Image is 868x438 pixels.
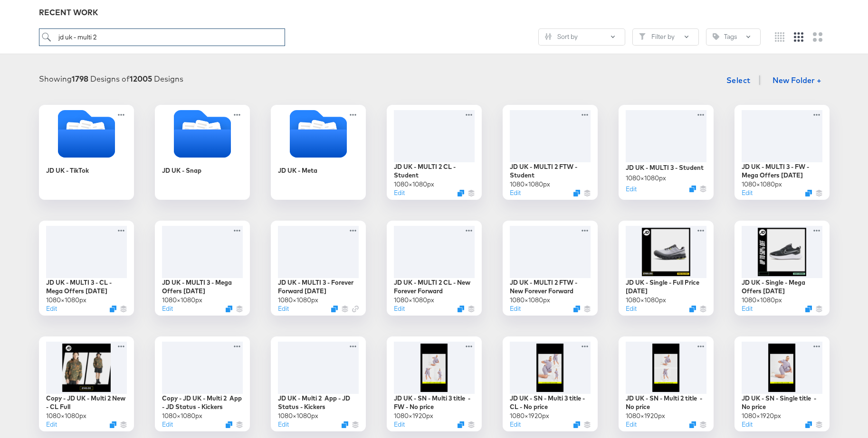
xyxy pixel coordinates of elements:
div: JD UK - Single - Full Price [DATE] [626,278,706,296]
svg: Duplicate [458,421,464,428]
button: Edit [626,304,637,313]
button: Select [723,71,754,90]
svg: Duplicate [342,421,348,428]
svg: Duplicate [331,306,338,312]
button: New Folder + [764,72,830,90]
div: JD UK - SN - Single title - No price1080×1920pxEditDuplicate [734,336,830,431]
div: 1080 × 1080 px [278,296,318,305]
div: 1080 × 1080 px [510,180,550,189]
button: Edit [510,188,521,197]
svg: Duplicate [110,421,116,428]
button: Edit [162,420,173,429]
button: Edit [46,420,57,429]
div: 1080 × 1920 px [510,411,549,420]
svg: Duplicate [573,421,580,428]
button: Edit [742,420,753,429]
div: 1080 × 1080 px [46,296,86,305]
div: JD UK - SN - Single title - No price [742,394,822,411]
div: JD UK - MULTI 2 FTW - New Forever Forward [510,278,591,296]
div: 1080 × 1080 px [162,296,202,305]
div: Copy - JD UK - Multi 2 New - CL Full [46,394,127,411]
button: Duplicate [573,306,580,312]
div: JD UK - MULTI 3 - CL - Mega Offers [DATE] [46,278,127,296]
div: RECENT WORK [39,7,830,18]
button: SlidersSort by [538,28,625,46]
div: JD UK - TikTok [39,105,134,200]
button: FilterFilter by [632,28,699,46]
div: JD UK - MULTI 3 - FW - Mega Offers [DATE] [742,162,822,180]
div: 1080 × 1080 px [626,296,666,305]
div: JD UK - MULTI 2 FTW - Student1080×1080pxEditDuplicate [503,105,598,200]
svg: Duplicate [458,306,464,312]
div: 1080 × 1080 px [742,180,782,189]
button: TagTags [706,28,761,46]
button: Edit [394,304,405,313]
svg: Duplicate [689,186,696,192]
span: Select [726,74,751,87]
div: JD UK - MULTI 2 FTW - Student [510,162,591,180]
svg: Folder [271,110,366,158]
svg: Folder [155,110,250,158]
button: Duplicate [573,190,580,196]
svg: Duplicate [110,306,116,312]
div: JD UK - Multi 2 App - JD Status - Kickers1080×1080pxEditDuplicate [271,336,366,431]
div: 1080 × 1080 px [278,411,318,420]
div: JD UK - Single - Mega Offers [DATE] [742,278,822,296]
svg: Duplicate [805,421,812,428]
button: Edit [626,185,637,194]
div: JD UK - MULTI 3 - Mega Offers [DATE] [162,278,243,296]
button: Edit [394,420,405,429]
svg: Duplicate [226,421,232,428]
button: Edit [742,304,753,313]
svg: Duplicate [458,190,464,196]
div: JD UK - MULTI 2 CL - New Forever Forward1080×1080pxEditDuplicate [387,221,482,316]
div: JD UK - Snap [155,105,250,200]
svg: Duplicate [805,190,812,196]
input: Search for a design [39,28,285,46]
div: JD UK - Single - Full Price [DATE]1080×1080pxEditDuplicate [619,221,714,316]
div: JD UK - MULTI 3 - CL - Mega Offers [DATE]1080×1080pxEditDuplicate [39,221,134,316]
svg: Medium grid [794,32,803,42]
svg: Large grid [813,32,822,42]
div: JD UK - SN - Multi 3 title - CL - No price1080×1920pxEditDuplicate [503,336,598,431]
button: Edit [510,420,521,429]
div: JD UK - SN - Multi 3 title - FW - No price [394,394,475,411]
button: Edit [626,420,637,429]
div: JD UK - Single - Mega Offers [DATE]1080×1080pxEditDuplicate [734,221,830,316]
div: JD UK - Meta [271,105,366,200]
svg: Duplicate [689,306,696,312]
div: Copy - JD UK - Multi 2 New - CL Full1080×1080pxEditDuplicate [39,336,134,431]
div: JD UK - MULTI 3 - Forever Forward [DATE]1080×1080pxEditDuplicate [271,221,366,316]
div: Copy - JD UK - Multi 2 App - JD Status - Kickers [162,394,243,411]
button: Edit [394,188,405,197]
svg: Tag [713,33,719,40]
div: JD UK - MULTI 2 CL - Student1080×1080pxEditDuplicate [387,105,482,200]
button: Edit [46,304,57,313]
div: JD UK - MULTI 3 - FW - Mega Offers [DATE]1080×1080pxEditDuplicate [734,105,830,200]
div: 1080 × 1080 px [46,411,86,420]
button: Edit [278,304,289,313]
svg: Duplicate [226,306,232,312]
div: JD UK - MULTI 3 - Mega Offers [DATE]1080×1080pxEditDuplicate [155,221,250,316]
button: Edit [742,188,753,197]
svg: Folder [39,110,134,158]
svg: Duplicate [689,421,696,428]
svg: Link [352,306,359,312]
svg: Sliders [545,33,552,40]
svg: Filter [639,33,646,40]
div: 1080 × 1080 px [394,180,434,189]
button: Edit [510,304,521,313]
div: 1080 × 1080 px [742,296,782,305]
